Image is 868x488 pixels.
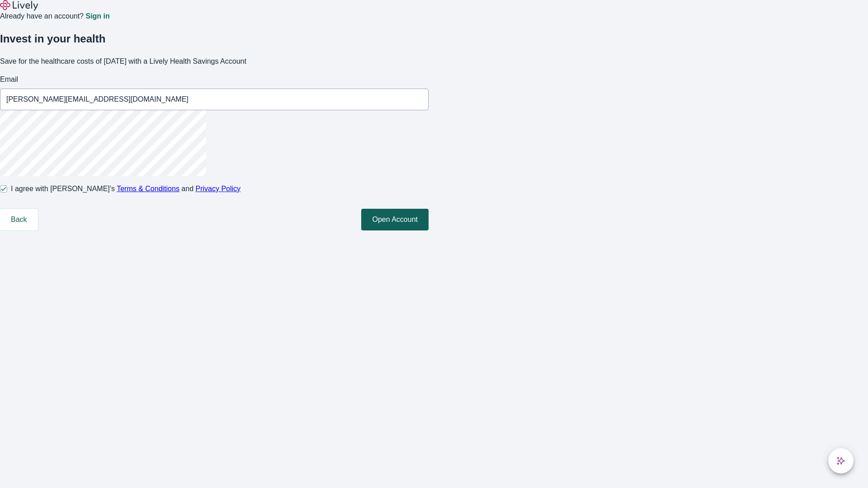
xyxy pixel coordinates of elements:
[828,448,854,474] button: chat
[361,209,429,230] button: Open Account
[85,13,109,20] a: Sign in
[117,185,179,192] a: Terms & Conditions
[196,185,241,192] a: Privacy Policy
[11,183,241,194] span: I agree with [PERSON_NAME]’s and
[836,456,845,465] svg: Lively AI Assistant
